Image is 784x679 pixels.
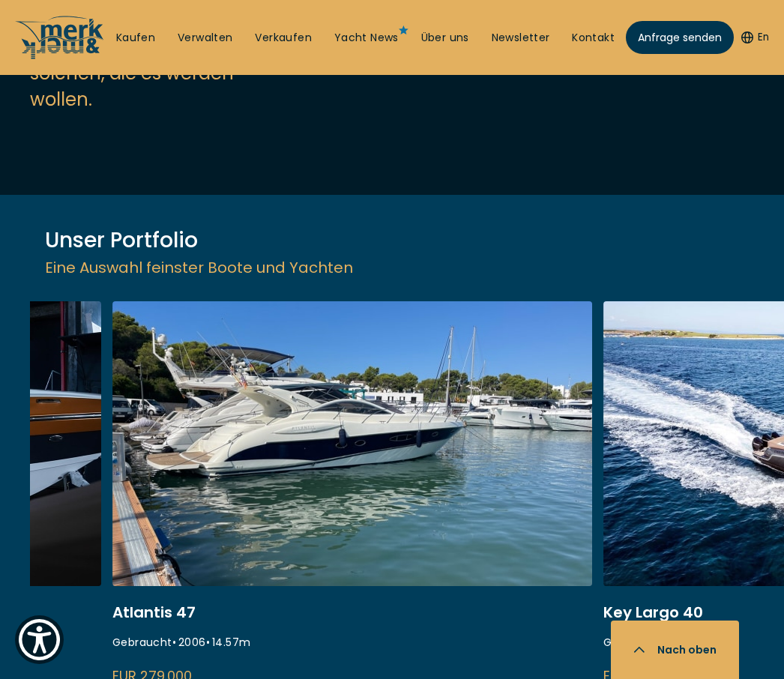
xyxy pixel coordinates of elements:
[572,31,615,46] a: Kontakt
[15,615,64,664] button: Show Accessibility Preferences
[492,31,550,46] a: Newsletter
[421,31,469,46] a: Über uns
[638,30,722,46] span: Anfrage senden
[626,21,734,54] a: Anfrage senden
[334,31,399,46] a: Yacht News
[255,31,312,46] a: Verkaufen
[116,31,155,46] a: Kaufen
[611,621,739,679] button: Nach oben
[178,31,233,46] a: Verwalten
[741,30,769,45] button: En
